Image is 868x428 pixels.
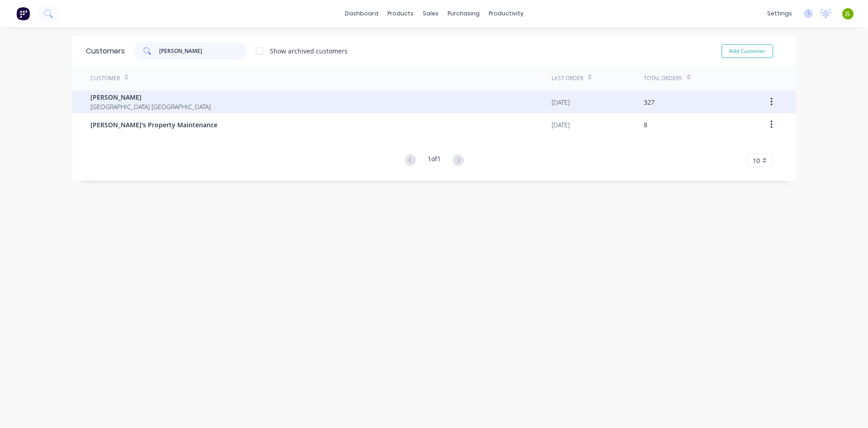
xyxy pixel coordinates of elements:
div: Last Order [552,74,583,82]
span: [PERSON_NAME] [90,92,211,102]
div: purchasing [443,7,484,20]
img: Factory [16,7,30,20]
div: settings [763,7,797,20]
div: products [383,7,418,20]
input: Search customers... [159,42,247,60]
div: 327 [644,97,655,107]
div: Customers [86,46,125,57]
div: productivity [484,7,528,20]
div: 1 of 1 [428,154,441,167]
div: Show archived customers [270,46,348,56]
button: Add Customer [722,44,773,58]
span: [PERSON_NAME]'s Property Maintenance [90,120,217,130]
div: Customer [90,74,120,82]
a: dashboard [340,7,383,20]
span: [GEOGRAPHIC_DATA] [GEOGRAPHIC_DATA] [90,102,211,111]
div: [DATE] [552,97,570,107]
div: [DATE] [552,120,570,130]
div: Total Orders [644,74,682,82]
span: 10 [753,156,760,165]
div: 8 [644,120,647,130]
div: sales [418,7,443,20]
span: JL [845,10,850,18]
